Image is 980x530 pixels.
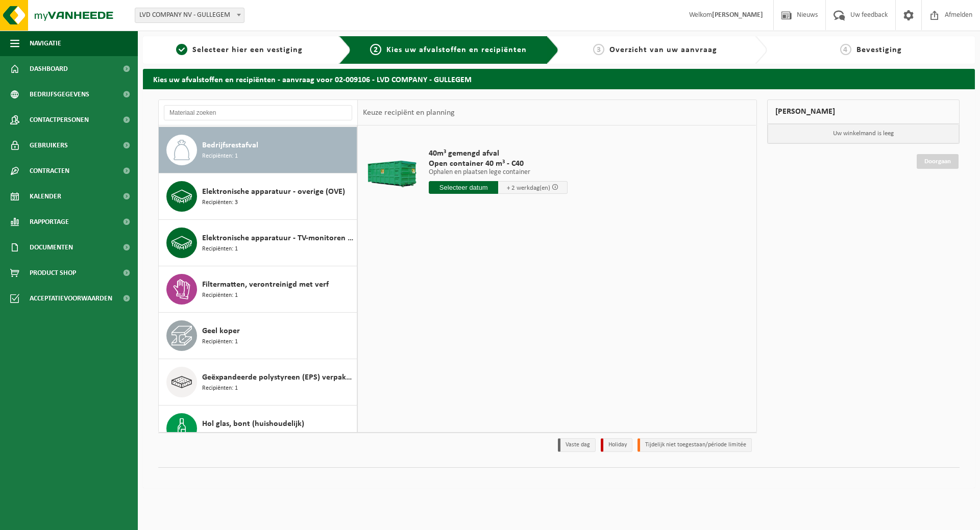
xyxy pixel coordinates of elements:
[593,44,604,55] span: 3
[638,438,752,452] li: Tijdelijk niet toegestaan/période limitée
[370,44,381,55] span: 2
[358,100,460,125] div: Keuze recipiënt en planning
[558,438,596,452] li: Vaste dag
[429,169,568,176] p: Ophalen en plaatsen lege container
[202,186,345,198] span: Elektronische apparatuur - overige (OVE)
[30,133,68,158] span: Gebruikers
[159,173,357,220] button: Elektronische apparatuur - overige (OVE) Recipiënten: 3
[601,438,632,452] li: Holiday
[507,185,550,191] span: + 2 werkdag(en)
[429,181,498,194] input: Selecteer datum
[856,46,902,54] span: Bevestiging
[135,8,244,23] span: LVD COMPANY NV - GULLEGEM
[386,46,527,54] span: Kies uw afvalstoffen en recipiënten
[202,418,304,430] span: Hol glas, bont (huishoudelijk)
[840,44,851,55] span: 4
[148,44,331,56] a: 1Selecteer hier een vestiging
[30,286,112,311] span: Acceptatievoorwaarden
[767,99,960,124] div: [PERSON_NAME]
[159,359,357,406] button: Geëxpandeerde polystyreen (EPS) verpakking (< 1 m² per stuk), recycleerbaar Recipiënten: 1
[202,325,240,337] span: Geel koper
[30,158,69,184] span: Contracten
[159,266,357,313] button: Filtermatten, verontreinigd met verf Recipiënten: 1
[202,232,354,244] span: Elektronische apparatuur - TV-monitoren (TVM)
[30,107,89,133] span: Contactpersonen
[609,46,717,54] span: Overzicht van uw aanvraag
[176,44,187,55] span: 1
[202,152,238,161] span: Recipiënten: 1
[712,11,763,19] strong: [PERSON_NAME]
[768,124,960,143] p: Uw winkelmand is leeg
[192,46,303,54] span: Selecteer hier een vestiging
[135,8,244,22] span: LVD COMPANY NV - GULLEGEM
[202,430,238,440] span: Recipiënten: 1
[159,406,357,452] button: Hol glas, bont (huishoudelijk) Recipiënten: 1
[164,105,352,120] input: Materiaal zoeken
[202,371,354,384] span: Geëxpandeerde polystyreen (EPS) verpakking (< 1 m² per stuk), recycleerbaar
[202,337,238,347] span: Recipiënten: 1
[202,279,329,291] span: Filtermatten, verontreinigd met verf
[202,139,258,152] span: Bedrijfsrestafval
[30,56,68,82] span: Dashboard
[202,244,238,254] span: Recipiënten: 1
[30,235,73,260] span: Documenten
[202,384,238,393] span: Recipiënten: 1
[159,127,357,173] button: Bedrijfsrestafval Recipiënten: 1
[917,154,959,169] a: Doorgaan
[30,184,61,209] span: Kalender
[30,209,69,235] span: Rapportage
[30,31,61,56] span: Navigatie
[202,291,238,300] span: Recipiënten: 1
[30,82,89,107] span: Bedrijfsgegevens
[429,148,568,159] span: 40m³ gemengd afval
[143,69,975,89] h2: Kies uw afvalstoffen en recipiënten - aanvraag voor 02-009106 - LVD COMPANY - GULLEGEM
[159,313,357,359] button: Geel koper Recipiënten: 1
[159,220,357,266] button: Elektronische apparatuur - TV-monitoren (TVM) Recipiënten: 1
[429,159,568,169] span: Open container 40 m³ - C40
[30,260,76,286] span: Product Shop
[202,198,238,208] span: Recipiënten: 3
